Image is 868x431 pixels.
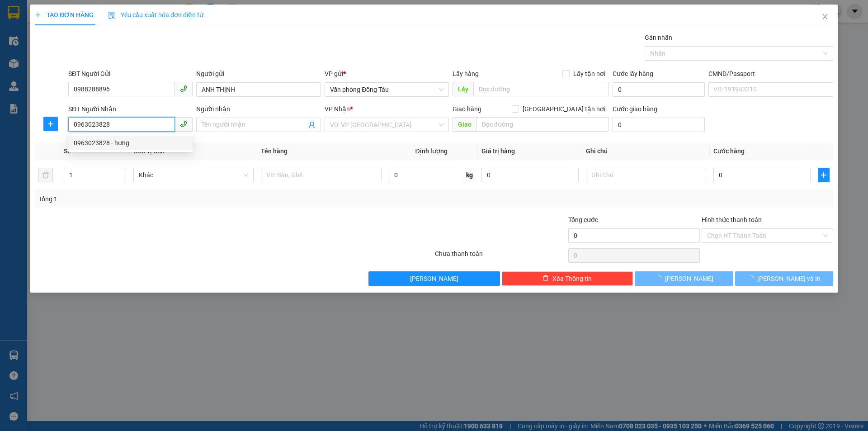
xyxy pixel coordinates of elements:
div: CMND/Passport [708,69,833,79]
label: Cước giao hàng [613,105,657,113]
span: loading [747,275,757,281]
span: delete [542,275,549,282]
div: Chưa thanh toán [434,249,567,265]
label: Cước lấy hàng [613,70,653,77]
input: 0 [481,168,579,182]
span: Tổng cước [568,216,598,223]
img: icon [108,12,115,19]
button: [PERSON_NAME] [368,271,500,286]
button: delete [38,168,53,182]
div: Người gửi [196,69,321,79]
button: [PERSON_NAME] và In [735,271,833,286]
span: Lấy tận nơi [570,69,609,79]
span: Lấy [453,82,473,96]
span: Định lượng [415,147,448,155]
button: Close [812,5,838,30]
input: Dọc đường [476,117,609,132]
div: SĐT Người Nhận [68,104,193,114]
button: deleteXóa Thông tin [502,271,633,286]
div: 0963023828 - hưng [68,136,193,150]
img: logo.jpg [11,11,57,57]
input: Ghi Chú [586,168,706,182]
span: SL [64,147,71,155]
span: [GEOGRAPHIC_DATA] tận nơi [519,104,609,114]
span: plus [35,12,41,18]
span: Khác [139,168,248,182]
span: Cước hàng [713,147,745,155]
span: phone [180,120,187,128]
div: Tổng: 1 [38,194,335,204]
span: kg [465,168,474,182]
input: VD: Bàn, Ghế [261,168,381,182]
span: plus [818,171,829,179]
span: Tên hàng [261,147,288,155]
span: Giá trị hàng [481,147,515,155]
button: plus [43,117,58,131]
button: [PERSON_NAME] [635,271,733,286]
span: Văn phòng Đồng Tàu [330,83,443,96]
div: SĐT Người Gửi [68,69,193,79]
th: Ghi chú [582,142,710,160]
span: user-add [308,121,316,128]
label: Gán nhãn [645,34,672,41]
b: 36 Limousine [95,10,160,22]
div: VP gửi [325,69,449,79]
span: Giao [453,117,476,132]
li: Hotline: 1900888999 [50,56,205,67]
div: 0963023828 - hưng [74,138,187,148]
li: 01A03 [GEOGRAPHIC_DATA], [GEOGRAPHIC_DATA] ( bên cạnh cây xăng bến xe phía Bắc cũ) [50,22,205,56]
span: Giao hàng [453,105,481,113]
span: TẠO ĐƠN HÀNG [35,11,94,19]
span: close [821,13,829,20]
span: [PERSON_NAME] [665,274,713,284]
input: Cước giao hàng [613,118,705,132]
label: Hình thức thanh toán [702,216,762,223]
span: Yêu cầu xuất hóa đơn điện tử [108,11,203,19]
span: plus [44,120,57,128]
span: Lấy hàng [453,70,479,77]
div: Người nhận [196,104,321,114]
span: phone [180,85,187,92]
button: plus [818,168,830,182]
input: Dọc đường [473,82,609,96]
span: Xóa Thông tin [552,274,592,284]
span: [PERSON_NAME] [410,274,458,284]
span: loading [655,275,665,281]
span: VP Nhận [325,105,350,113]
input: Cước lấy hàng [613,82,705,97]
span: [PERSON_NAME] và In [757,274,821,284]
